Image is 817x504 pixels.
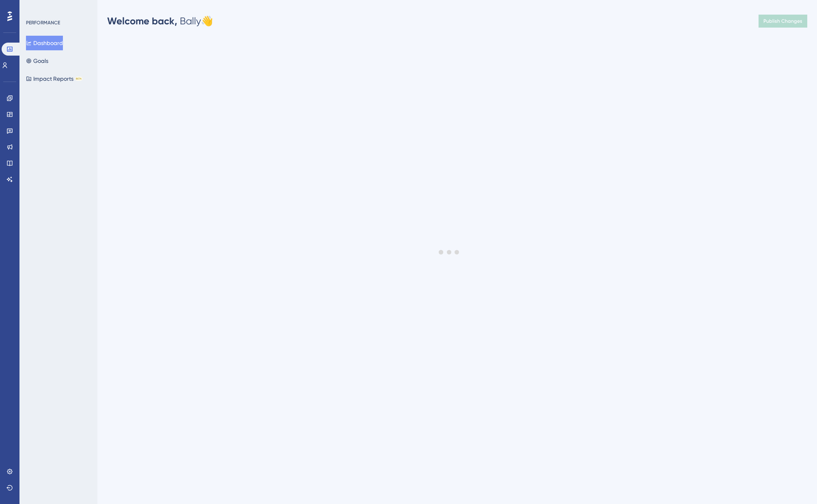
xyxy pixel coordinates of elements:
[26,54,48,68] button: Goals
[763,18,802,24] span: Publish Changes
[759,15,807,28] button: Publish Changes
[107,15,177,27] span: Welcome back,
[26,19,60,26] div: PERFORMANCE
[26,71,82,86] button: Impact ReportsBETA
[26,36,63,50] button: Dashboard
[107,15,213,28] div: Bally 👋
[75,77,82,81] div: BETA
